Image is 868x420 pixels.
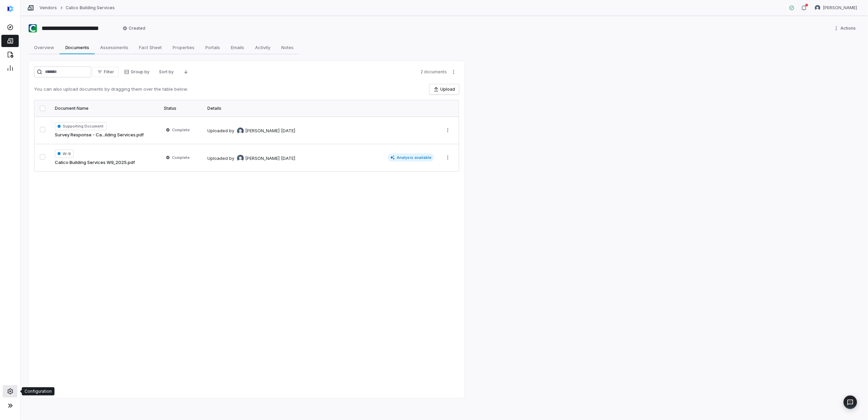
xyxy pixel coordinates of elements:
span: 2 documents [421,69,447,75]
span: Activity [252,43,273,52]
span: [PERSON_NAME] [245,155,280,162]
svg: Descending [183,69,189,75]
span: Complete [172,127,190,133]
span: Analysis available [388,153,435,162]
span: Assessments [97,43,131,52]
span: Notes [279,43,296,52]
button: Sort by [155,67,178,77]
span: Complete [172,155,190,160]
span: Fact Sheet [137,43,165,52]
div: by [229,155,280,162]
button: Group by [120,67,154,77]
span: Properties [170,43,197,52]
span: Supporting Document [55,122,107,130]
div: [DATE] [281,127,295,134]
div: Document Name [55,106,156,111]
div: Status [164,106,199,111]
button: More actions [442,152,453,163]
span: Created [123,26,145,31]
button: More actions [832,23,860,33]
a: Survey Response - Ca...ilding Services.pdf [55,132,144,138]
button: Filter [93,67,119,77]
img: Brian Anderson avatar [237,127,244,134]
p: You can also upload documents by dragging them over the table below. [34,86,188,93]
a: Calico Building Services W9_2025.pdf [55,159,135,166]
span: [PERSON_NAME] [245,127,280,134]
span: Documents [63,43,92,52]
div: by [229,127,280,134]
div: Uploaded [207,155,295,162]
button: Descending [179,67,193,77]
span: Portals [203,43,223,52]
img: Brian Anderson avatar [815,5,820,11]
div: [DATE] [281,155,295,162]
img: svg%3e [7,5,14,12]
button: More actions [442,125,453,135]
button: Upload [429,84,459,94]
img: Brian Anderson avatar [237,155,244,162]
div: Details [207,106,434,111]
div: Configuration [25,389,52,394]
button: Brian Anderson avatar[PERSON_NAME] [811,3,861,13]
a: Vendors [40,5,57,11]
span: Overview [31,43,57,52]
div: Uploaded [207,127,295,134]
span: Emails [228,43,247,52]
a: Calico Building Services [66,5,115,11]
button: More actions [448,67,459,77]
span: W-9 [55,150,74,158]
span: [PERSON_NAME] [823,5,857,11]
span: Filter [104,69,114,75]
